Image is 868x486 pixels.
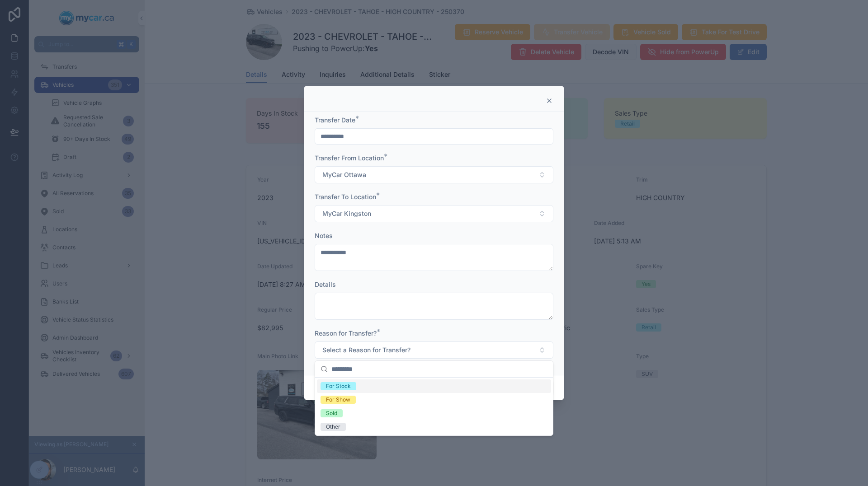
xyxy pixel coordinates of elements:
span: Transfer Date [315,116,355,124]
span: Transfer From Location [315,154,384,162]
span: MyCar Ottawa [322,170,366,179]
button: Select Button [315,205,553,222]
span: MyCar Kingston [322,209,371,218]
div: Sold [326,409,337,417]
div: For Stock [326,382,351,390]
div: For Show [326,396,350,404]
span: Transfer To Location [315,193,376,201]
div: Suggestions [315,378,553,435]
div: Other [326,423,340,431]
span: Details [315,280,336,288]
span: Notes [315,232,333,239]
button: Select Button [315,341,553,359]
span: Select a Reason for Transfer? [322,346,410,355]
span: Reason for Transfer? [315,329,377,337]
button: Select Button [315,166,553,183]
